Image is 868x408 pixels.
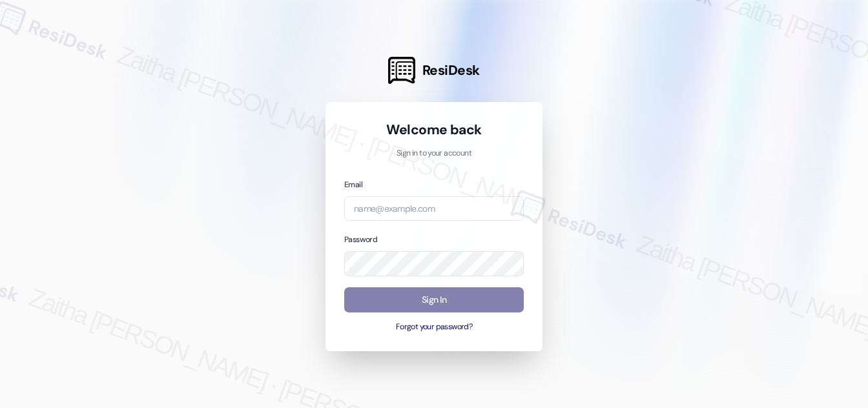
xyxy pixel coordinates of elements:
button: Sign In [344,287,524,312]
label: Email [344,179,362,190]
p: Sign in to your account [344,148,524,159]
img: ResiDesk Logo [388,57,415,84]
button: Forgot your password? [344,321,524,333]
label: Password [344,234,377,245]
h1: Welcome back [344,121,524,139]
input: name@example.com [344,196,524,221]
span: ResiDesk [422,61,480,79]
